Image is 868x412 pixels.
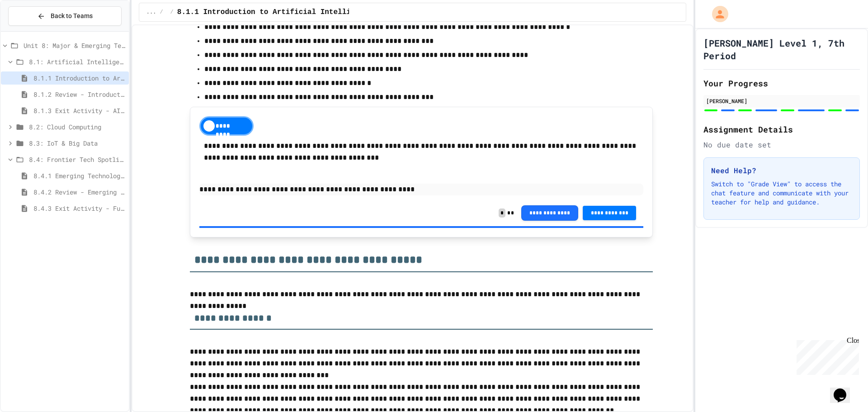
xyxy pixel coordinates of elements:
[33,171,125,180] span: 8.4.1 Emerging Technologies: Shaping Our Digital Future
[703,123,860,136] h2: Assignment Details
[29,57,125,66] span: 8.1: Artificial Intelligence Basics
[160,9,163,16] span: /
[177,7,373,18] span: 8.1.1 Introduction to Artificial Intelligence
[33,73,125,83] span: 8.1.1 Introduction to Artificial Intelligence
[793,336,859,375] iframe: chat widget
[703,139,860,150] div: No due date set
[8,6,122,26] button: Back to Teams
[711,165,852,176] h3: Need Help?
[33,204,125,213] span: 8.4.3 Exit Activity - Future Tech Challenge
[146,9,156,16] span: ...
[703,37,860,62] h1: [PERSON_NAME] Level 1, 7th Period
[703,4,731,24] div: My Account
[4,4,62,57] div: Chat with us now!Close
[170,9,174,16] span: /
[706,97,857,105] div: [PERSON_NAME]
[33,187,125,197] span: 8.4.2 Review - Emerging Technologies: Shaping Our Digital Future
[24,41,125,50] span: Unit 8: Major & Emerging Technologies
[29,122,125,132] span: 8.2: Cloud Computing
[830,376,859,403] iframe: chat widget
[33,90,125,99] span: 8.1.2 Review - Introduction to Artificial Intelligence
[29,155,125,164] span: 8.4: Frontier Tech Spotlight
[29,138,125,148] span: 8.3: IoT & Big Data
[51,11,93,21] span: Back to Teams
[33,106,125,115] span: 8.1.3 Exit Activity - AI Detective
[703,77,860,90] h2: Your Progress
[711,180,852,207] p: Switch to "Grade View" to access the chat feature and communicate with your teacher for help and ...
